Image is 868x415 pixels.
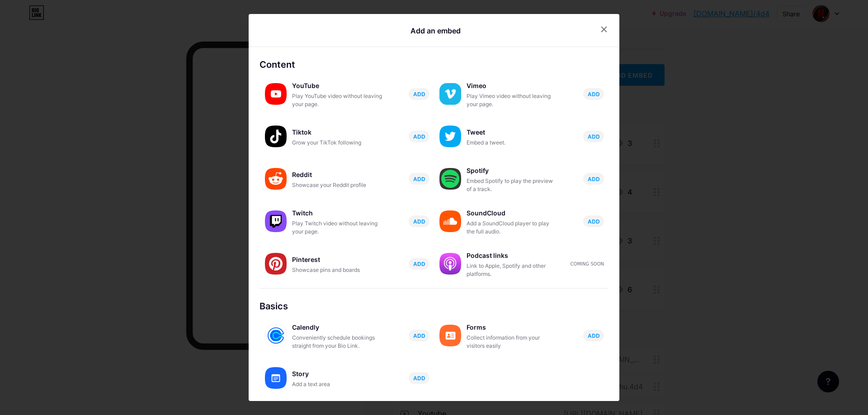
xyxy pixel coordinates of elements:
button: ADD [583,330,604,341]
span: ADD [588,133,600,140]
div: Add an embed [410,25,461,36]
span: ADD [413,90,425,98]
div: Link to Apple, Spotify and other platforms. [467,262,557,278]
div: Coming soon [571,261,604,267]
button: ADD [409,215,429,227]
img: calendly [265,325,287,346]
div: Play YouTube video without leaving your page. [292,92,382,108]
button: ADD [409,372,429,384]
img: forms [439,325,461,346]
span: ADD [588,218,600,225]
button: ADD [409,131,429,142]
button: ADD [409,330,429,341]
button: ADD [583,215,604,227]
div: Podcast links [467,249,557,262]
img: twitch [265,210,287,232]
div: Tweet [467,126,557,139]
div: Calendly [292,321,382,334]
div: Play Vimeo video without leaving your page. [467,92,557,108]
div: Twitch [292,207,382,219]
img: twitter [439,126,461,147]
div: Embed Spotify to play the preview of a track. [467,177,557,193]
img: pinterest [265,253,287,275]
button: ADD [409,173,429,185]
span: ADD [588,90,600,98]
div: Grow your TikTok following [292,139,382,147]
div: Showcase pins and boards [292,266,382,274]
img: soundcloud [439,210,461,232]
span: ADD [588,175,600,183]
img: vimeo [439,83,461,105]
img: reddit [265,168,287,190]
div: Vimeo [467,79,557,92]
div: Content [259,58,609,71]
button: ADD [583,88,604,100]
div: YouTube [292,79,382,92]
button: ADD [583,173,604,185]
img: story [265,367,287,389]
div: Tiktok [292,126,382,139]
img: podcastlinks [439,253,461,275]
div: SoundCloud [467,207,557,219]
div: Story [292,368,382,380]
button: ADD [409,88,429,100]
button: ADD [583,131,604,142]
div: Collect information from your visitors easily [467,334,557,350]
span: ADD [588,332,600,340]
div: Add a SoundCloud player to play the full audio. [467,219,557,236]
span: ADD [413,260,425,268]
div: Basics [259,299,609,313]
img: youtube [265,83,287,105]
div: Reddit [292,168,382,181]
div: Embed a tweet. [467,139,557,147]
div: Spotify [467,164,557,177]
div: Forms [467,321,557,334]
img: spotify [439,168,461,190]
span: ADD [413,374,425,382]
div: Play Twitch video without leaving your page. [292,219,382,236]
span: ADD [413,332,425,340]
div: Showcase your Reddit profile [292,181,382,189]
div: Pinterest [292,253,382,266]
img: tiktok [265,126,287,147]
span: ADD [413,175,425,183]
span: ADD [413,133,425,140]
button: ADD [409,258,429,270]
div: Conveniently schedule bookings straight from your Bio Link. [292,334,382,350]
div: Add a text area [292,380,382,388]
span: ADD [413,218,425,225]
